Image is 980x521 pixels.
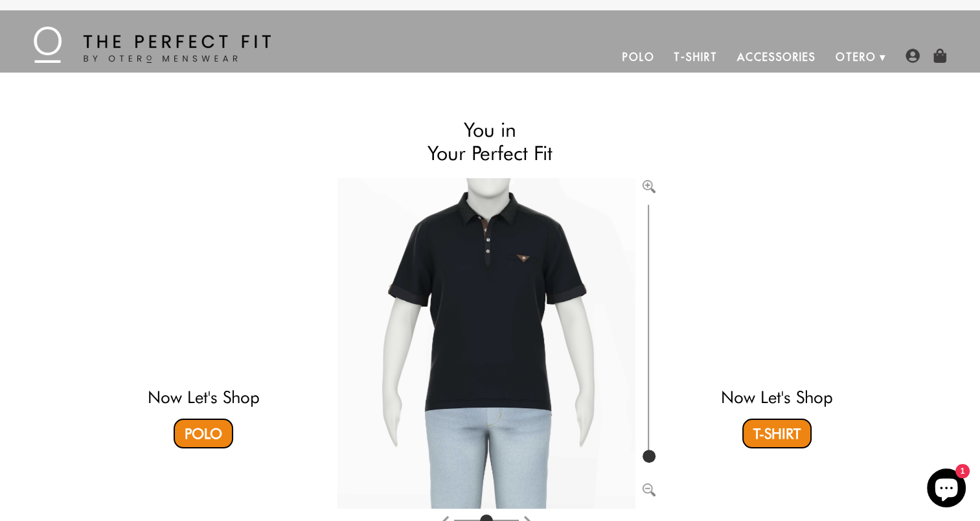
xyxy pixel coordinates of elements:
button: Zoom out [643,481,655,494]
img: Brand%2fOtero%2f10004-v2-T%2f58%2f9-L%2fAv%2f29dffcec-7dea-11ea-9f6a-0e35f21fd8c2%2fBlack%2f1%2ff... [337,178,635,509]
a: T-Shirt [664,41,727,73]
img: Zoom in [643,180,655,193]
inbox-online-store-chat: Shopify online store chat [923,469,970,511]
img: The Perfect Fit - by Otero Menswear - Logo [34,27,271,63]
a: Now Let's Shop [148,387,260,407]
img: user-account-icon.png [906,49,920,63]
a: Now Let's Shop [721,387,833,407]
a: Otero [826,41,886,73]
img: Zoom out [643,483,655,496]
a: T-Shirt [742,419,812,448]
h2: You in Your Perfect Fit [337,118,643,165]
img: shopping-bag-icon.png [933,49,947,63]
a: Accessories [727,41,826,73]
a: Polo [613,41,665,73]
button: Zoom in [643,178,655,191]
a: Polo [174,419,233,448]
